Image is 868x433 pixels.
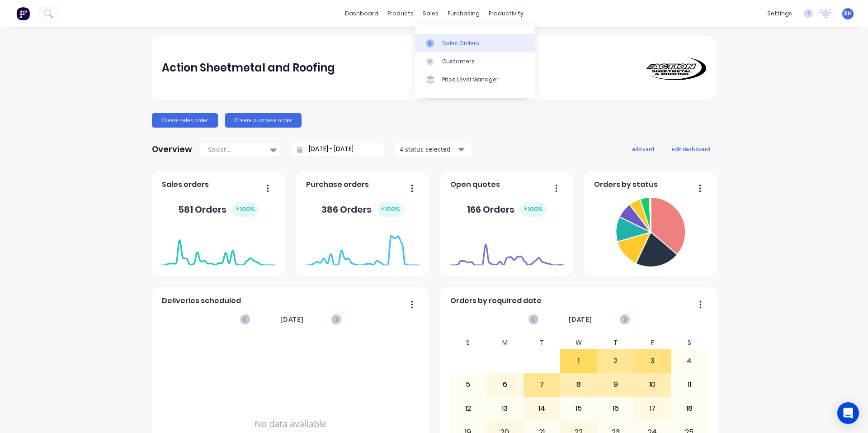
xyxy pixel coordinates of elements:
div: + 100 % [377,202,404,217]
a: Sales Orders [415,34,535,52]
div: W [560,336,597,349]
div: Price Level Manager [442,76,499,84]
div: purchasing [443,7,484,20]
span: Deliveries scheduled [162,295,241,306]
div: 14 [524,397,560,420]
div: 5 [450,373,486,396]
div: 6 [487,373,523,396]
div: 13 [487,397,523,420]
div: 2 [598,350,634,372]
div: 4 status selected [400,144,457,154]
span: Purchase orders [306,179,369,190]
button: add card [626,143,660,155]
div: 10 [634,373,670,396]
span: BH [844,10,852,18]
div: 581 Orders [178,202,259,217]
div: Open Intercom Messenger [837,402,859,424]
div: 18 [671,397,708,420]
a: dashboard [340,7,383,20]
div: T [524,336,561,349]
div: + 100 % [232,202,259,217]
img: Action Sheetmetal and Roofing [643,56,706,80]
div: 9 [598,373,634,396]
div: settings [763,7,797,20]
div: 16 [598,397,634,420]
a: Price Level Manager [415,71,535,89]
div: 12 [450,397,486,420]
button: edit dashboard [665,143,716,155]
a: Customers [415,52,535,71]
div: + 100 % [520,202,547,217]
span: [DATE] [569,314,592,324]
img: Factory [16,7,30,20]
div: S [450,336,487,349]
div: S [671,336,708,349]
div: productivity [484,7,528,20]
span: Open quotes [450,179,500,190]
span: Orders by status [594,179,658,190]
div: F [634,336,671,349]
div: 15 [561,397,597,420]
span: [DATE] [280,314,304,324]
div: 166 Orders [467,202,547,217]
button: 4 status selected [395,143,472,156]
div: 11 [671,373,708,396]
div: 1 [561,350,597,372]
div: Sales Orders [442,39,479,48]
div: 7 [524,373,560,396]
div: Customers [442,57,475,66]
span: Sales orders [162,179,209,190]
div: Action Sheetmetal and Roofing [162,59,335,77]
div: 17 [634,397,670,420]
div: sales [418,7,443,20]
div: M [486,336,524,349]
div: 386 Orders [321,202,404,217]
button: Create sales order [152,113,218,128]
button: Create purchase order [225,113,302,128]
div: Overview [152,140,192,158]
div: 4 [671,350,708,372]
div: 8 [561,373,597,396]
div: products [383,7,418,20]
div: 3 [634,350,670,372]
div: T [597,336,634,349]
